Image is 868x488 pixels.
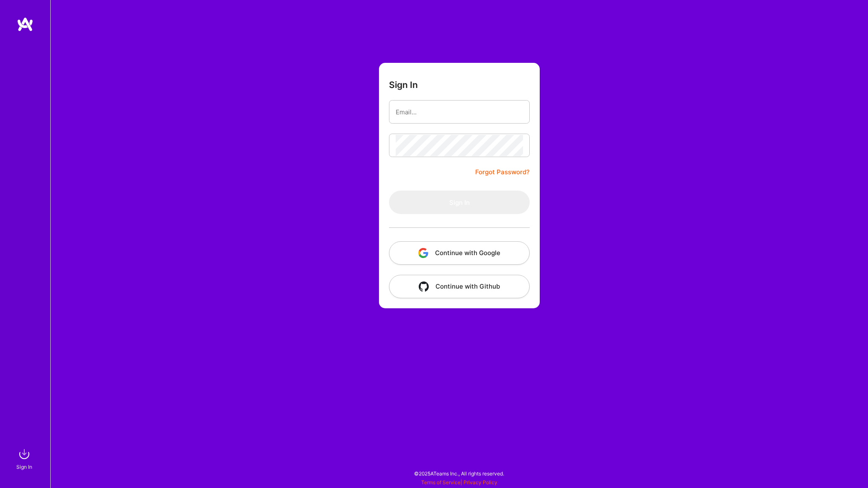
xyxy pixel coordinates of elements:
div: © 2025 ATeams Inc., All rights reserved. [50,463,868,484]
a: Terms of Service [421,479,461,485]
a: Forgot Password? [475,167,530,177]
a: sign inSign In [18,446,33,471]
img: sign in [16,446,33,462]
img: logo [17,17,33,32]
div: Sign In [16,462,32,471]
img: icon [418,248,428,258]
button: Continue with Github [389,275,530,298]
span: | [421,479,497,485]
button: Sign In [389,191,530,214]
button: Continue with Google [389,241,530,265]
input: Email... [396,101,523,123]
a: Privacy Policy [464,479,497,485]
h3: Sign In [389,80,418,90]
img: icon [419,281,429,292]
